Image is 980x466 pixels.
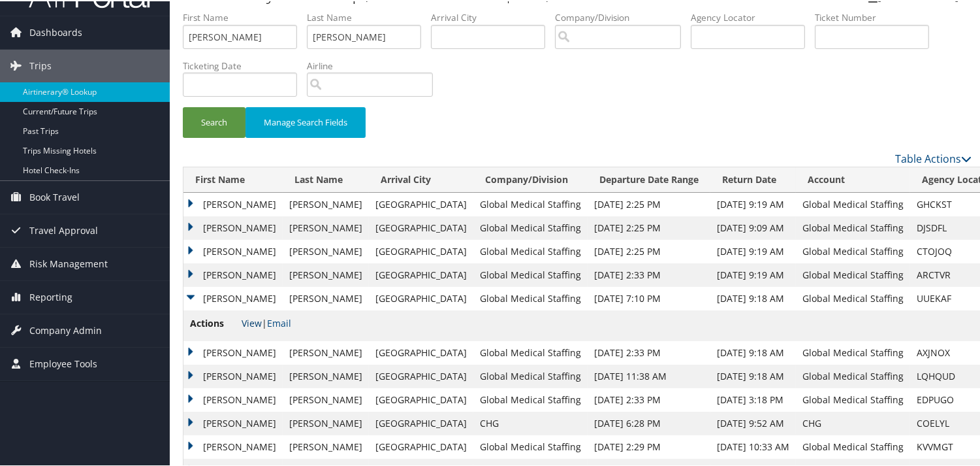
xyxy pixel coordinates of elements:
[796,262,910,286] td: Global Medical Staffing
[242,316,262,328] a: View
[283,340,369,363] td: [PERSON_NAME]
[183,363,283,387] td: [PERSON_NAME]
[283,215,369,239] td: [PERSON_NAME]
[183,262,283,286] td: [PERSON_NAME]
[710,410,796,434] td: [DATE] 9:52 AM
[796,166,910,191] th: Account: activate to sort column ascending
[796,434,910,458] td: Global Medical Staffing
[369,191,473,215] td: [GEOGRAPHIC_DATA]
[183,166,283,191] th: First Name: activate to sort column ascending
[473,215,588,239] td: Global Medical Staffing
[183,434,283,458] td: [PERSON_NAME]
[183,340,283,363] td: [PERSON_NAME]
[369,387,473,410] td: [GEOGRAPHIC_DATA]
[29,180,80,212] span: Book Travel
[473,262,588,286] td: Global Medical Staffing
[283,262,369,286] td: [PERSON_NAME]
[588,363,710,387] td: [DATE] 11:38 AM
[710,434,796,458] td: [DATE] 10:33 AM
[369,340,473,363] td: [GEOGRAPHIC_DATA]
[473,434,588,458] td: Global Medical Staffing
[29,280,72,312] span: Reporting
[588,166,710,191] th: Departure Date Range: activate to sort column ascending
[796,410,910,434] td: CHG
[710,239,796,262] td: [DATE] 9:19 AM
[555,10,691,23] label: Company/Division
[369,434,473,458] td: [GEOGRAPHIC_DATA]
[29,48,52,81] span: Trips
[183,106,245,137] button: Search
[283,191,369,215] td: [PERSON_NAME]
[473,340,588,363] td: Global Medical Staffing
[283,434,369,458] td: [PERSON_NAME]
[588,215,710,239] td: [DATE] 2:25 PM
[369,166,473,191] th: Arrival City: activate to sort column ascending
[183,286,283,309] td: [PERSON_NAME]
[369,262,473,286] td: [GEOGRAPHIC_DATA]
[283,166,369,191] th: Last Name: activate to sort column ascending
[369,239,473,262] td: [GEOGRAPHIC_DATA]
[710,340,796,363] td: [DATE] 9:18 AM
[190,315,239,329] span: Actions
[307,10,431,23] label: Last Name
[796,286,910,309] td: Global Medical Staffing
[473,166,588,191] th: Company/Division
[29,213,98,246] span: Travel Approval
[473,286,588,309] td: Global Medical Staffing
[473,239,588,262] td: Global Medical Staffing
[815,10,939,23] label: Ticket Number
[183,215,283,239] td: [PERSON_NAME]
[710,387,796,410] td: [DATE] 3:18 PM
[267,316,291,328] a: Email
[29,346,97,379] span: Employee Tools
[796,363,910,387] td: Global Medical Staffing
[710,191,796,215] td: [DATE] 9:19 AM
[588,387,710,410] td: [DATE] 2:33 PM
[588,410,710,434] td: [DATE] 6:28 PM
[431,10,555,23] label: Arrival City
[796,340,910,363] td: Global Medical Staffing
[283,410,369,434] td: [PERSON_NAME]
[283,239,369,262] td: [PERSON_NAME]
[796,239,910,262] td: Global Medical Staffing
[710,363,796,387] td: [DATE] 9:18 AM
[796,191,910,215] td: Global Medical Staffing
[796,215,910,239] td: Global Medical Staffing
[710,215,796,239] td: [DATE] 9:09 AM
[710,166,796,191] th: Return Date: activate to sort column ascending
[710,286,796,309] td: [DATE] 9:18 AM
[473,363,588,387] td: Global Medical Staffing
[588,286,710,309] td: [DATE] 7:10 PM
[283,387,369,410] td: [PERSON_NAME]
[369,215,473,239] td: [GEOGRAPHIC_DATA]
[369,363,473,387] td: [GEOGRAPHIC_DATA]
[183,239,283,262] td: [PERSON_NAME]
[183,410,283,434] td: [PERSON_NAME]
[29,246,108,279] span: Risk Management
[29,15,82,48] span: Dashboards
[710,262,796,286] td: [DATE] 9:19 AM
[588,434,710,458] td: [DATE] 2:29 PM
[588,340,710,363] td: [DATE] 2:33 PM
[473,387,588,410] td: Global Medical Staffing
[183,10,307,23] label: First Name
[473,191,588,215] td: Global Medical Staffing
[588,239,710,262] td: [DATE] 2:25 PM
[588,262,710,286] td: [DATE] 2:33 PM
[183,58,307,71] label: Ticketing Date
[242,316,291,328] span: |
[796,387,910,410] td: Global Medical Staffing
[691,10,815,23] label: Agency Locator
[369,410,473,434] td: [GEOGRAPHIC_DATA]
[895,150,972,165] a: Table Actions
[29,313,102,346] span: Company Admin
[588,191,710,215] td: [DATE] 2:25 PM
[369,286,473,309] td: [GEOGRAPHIC_DATA]
[307,58,443,71] label: Airline
[183,387,283,410] td: [PERSON_NAME]
[183,191,283,215] td: [PERSON_NAME]
[473,410,588,434] td: CHG
[245,106,366,137] button: Manage Search Fields
[283,286,369,309] td: [PERSON_NAME]
[283,363,369,387] td: [PERSON_NAME]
